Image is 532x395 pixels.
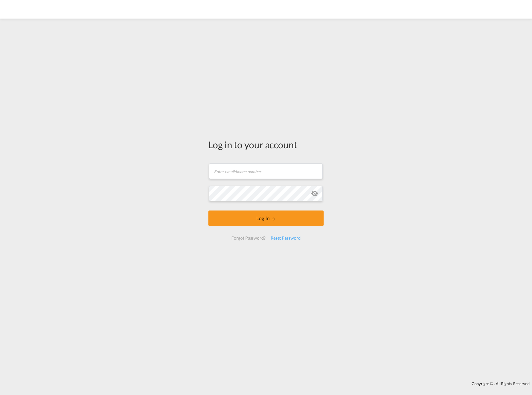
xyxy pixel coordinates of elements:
button: LOGIN [208,211,324,226]
div: Forgot Password? [229,232,268,244]
input: Enter email/phone number [209,163,323,179]
md-icon: icon-eye-off [311,190,318,197]
div: Log in to your account [208,138,324,151]
div: Reset Password [268,232,303,244]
